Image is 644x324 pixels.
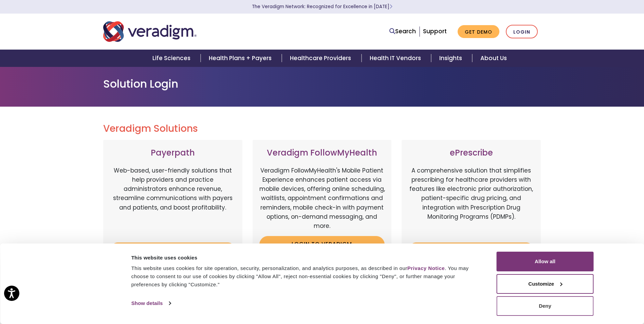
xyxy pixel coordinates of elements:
[131,254,481,262] div: This website uses cookies
[497,274,594,294] button: Customize
[259,148,385,158] h3: Veradigm FollowMyHealth
[389,27,416,36] a: Search
[407,265,445,271] a: Privacy Notice
[110,166,236,237] p: Web-based, user-friendly solutions that help providers and practice administrators enhance revenu...
[144,50,201,67] a: Life Sciences
[201,50,282,67] a: Health Plans + Payers
[408,166,534,237] p: A comprehensive solution that simplifies prescribing for healthcare providers with features like ...
[408,242,534,258] a: Login to ePrescribe
[282,50,361,67] a: Healthcare Providers
[110,148,236,158] h3: Payerpath
[131,264,481,289] div: This website uses cookies for site operation, security, personalization, and analytics purposes, ...
[408,148,534,158] h3: ePrescribe
[103,77,541,90] h1: Solution Login
[423,27,447,35] a: Support
[259,166,385,231] p: Veradigm FollowMyHealth's Mobile Patient Experience enhances patient access via mobile devices, o...
[472,50,515,67] a: About Us
[362,50,431,67] a: Health IT Vendors
[458,25,499,38] a: Get Demo
[103,123,541,134] h2: Veradigm Solutions
[497,296,594,316] button: Deny
[110,242,236,258] a: Login to Payerpath
[431,50,472,67] a: Insights
[131,298,171,308] a: Show details
[252,3,392,10] a: The Veradigm Network: Recognized for Excellence in [DATE]Learn More
[497,252,594,271] button: Allow all
[506,25,538,39] a: Login
[389,3,392,10] span: Learn More
[259,236,385,258] a: Login to Veradigm FollowMyHealth
[103,20,197,43] img: Veradigm logo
